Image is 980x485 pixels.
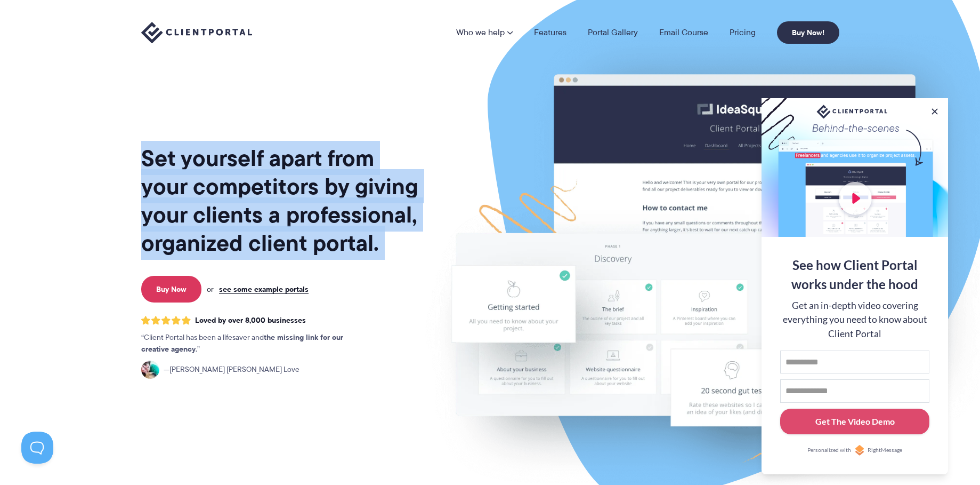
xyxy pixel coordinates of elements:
p: Client Portal has been a lifesaver and . [141,332,365,355]
a: Pricing [730,28,756,37]
span: Personalized with [807,446,851,455]
span: or [207,284,214,294]
div: Get The Video Demo [815,415,895,428]
a: Features [534,28,566,37]
span: Loved by over 8,000 businesses [195,316,306,325]
a: Buy Now [141,276,201,303]
button: Get The Video Demo [780,409,929,435]
a: Personalized withRightMessage [780,445,929,456]
a: Who we help [456,28,513,37]
a: see some example portals [219,284,309,294]
span: [PERSON_NAME] [PERSON_NAME] Love [164,364,299,376]
iframe: Toggle Customer Support [21,432,53,464]
strong: the missing link for our creative agency [141,331,343,355]
a: Buy Now! [777,21,839,44]
a: Email Course [659,28,708,37]
a: Portal Gallery [588,28,638,37]
div: See how Client Portal works under the hood [780,256,929,294]
img: Personalized with RightMessage [854,445,865,456]
h1: Set yourself apart from your competitors by giving your clients a professional, organized client ... [141,144,420,257]
span: RightMessage [868,446,902,455]
div: Get an in-depth video covering everything you need to know about Client Portal [780,299,929,341]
